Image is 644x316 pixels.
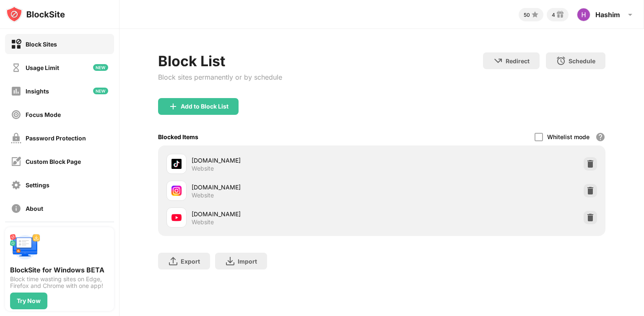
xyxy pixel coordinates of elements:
[26,205,43,212] div: About
[11,203,21,214] img: about-off.svg
[547,133,589,140] div: Whitelist mode
[26,158,81,165] div: Custom Block Page
[10,232,40,262] img: push-desktop.svg
[192,210,382,218] div: [DOMAIN_NAME]
[11,109,21,120] img: focus-off.svg
[11,180,21,190] img: settings-off.svg
[238,258,257,265] div: Import
[10,276,109,289] div: Block time wasting sites on Edge, Firefox and Chrome with one app!
[181,103,229,110] div: Add to Block List
[17,298,41,304] div: Try Now
[158,133,198,140] div: Blocked Items
[11,39,21,49] img: block-on.svg
[555,10,565,20] img: reward-small.svg
[26,88,49,95] div: Insights
[26,181,49,189] div: Settings
[26,135,86,142] div: Password Protection
[26,64,59,71] div: Usage Limit
[26,111,61,118] div: Focus Mode
[11,133,21,143] img: password-protection-off.svg
[171,212,182,223] img: favicons
[192,218,214,226] div: Website
[26,41,57,48] div: Block Sites
[524,12,530,18] div: 50
[11,86,21,96] img: insights-off.svg
[569,57,595,65] div: Schedule
[192,192,214,199] div: Website
[93,64,108,71] img: new-icon.svg
[158,73,282,81] div: Block sites permanently or by schedule
[93,88,108,94] img: new-icon.svg
[171,186,182,196] img: favicons
[192,165,214,172] div: Website
[506,57,530,65] div: Redirect
[11,62,21,73] img: time-usage-off.svg
[11,156,21,167] img: customize-block-page-off.svg
[595,10,620,19] div: Hashim
[530,10,540,20] img: points-small.svg
[6,6,65,23] img: logo-blocksite.svg
[577,8,590,21] img: ACg8ocIir3uDrVGr_yItHW7bQ4Ox9SrbknP4s4Vje9WgJTTdkXwJ=s96-c
[552,12,555,18] div: 4
[158,52,282,70] div: Block List
[192,156,382,165] div: [DOMAIN_NAME]
[181,258,200,265] div: Export
[192,183,382,192] div: [DOMAIN_NAME]
[10,266,109,274] div: BlockSite for Windows BETA
[171,159,182,169] img: favicons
